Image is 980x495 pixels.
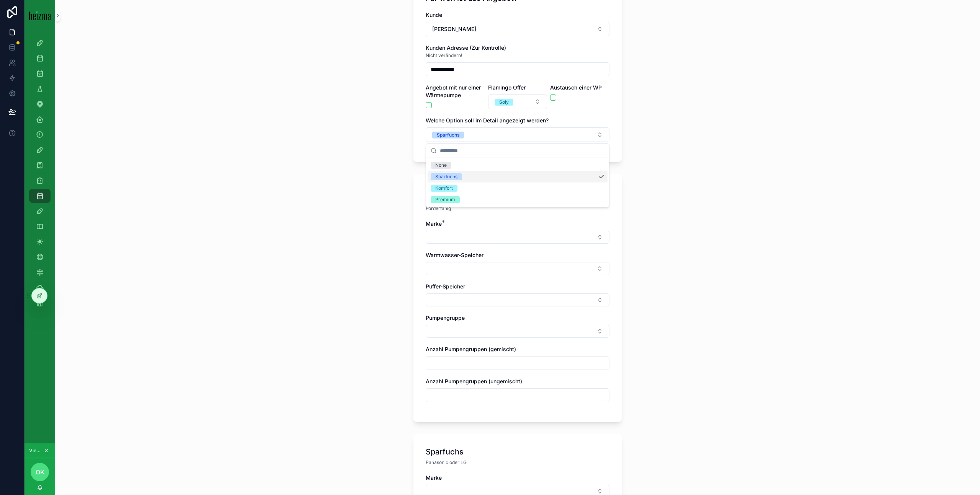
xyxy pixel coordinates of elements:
[426,325,609,338] button: Select Button
[550,84,602,91] span: Austausch einer WP
[488,94,547,109] button: Select Button
[426,52,462,59] span: Nicht verändern!
[432,25,476,33] span: [PERSON_NAME]
[36,467,44,477] span: OK
[426,158,609,207] div: Suggestions
[426,44,506,51] span: Kunden Adresse (Zur Kontrolle)
[426,474,442,481] span: Marke
[426,252,483,258] span: Warmwasser-Speicher
[488,84,526,91] span: Flamingo Offer
[426,314,465,321] span: Pumpengruppe
[426,459,467,466] span: Panasonic oder LG
[499,99,509,106] div: Soly
[426,283,465,290] span: Puffer-Speicher
[426,11,442,18] span: Kunde
[426,293,609,306] button: Select Button
[426,127,609,142] button: Select Button
[426,22,609,36] button: Select Button
[426,446,464,457] h1: Sparfuchs
[426,220,442,227] span: Marke
[426,84,481,98] span: Angebot mit nur einer Wärmepumpe
[24,31,55,320] div: scrollable content
[426,378,522,384] span: Anzahl Pumpengruppen (ungemischt)
[435,173,457,180] div: Sparfuchs
[29,10,51,20] img: App logo
[426,262,609,275] button: Select Button
[437,132,459,138] div: Sparfuchs
[435,185,453,192] div: Komfort
[426,117,549,124] span: Welche Option soll im Detail angezeigt werden?
[435,196,455,203] div: Premium
[435,162,447,169] div: None
[426,346,516,352] span: Anzahl Pumpengruppen (gemischt)
[29,448,42,454] span: Viewing as [PERSON_NAME]
[426,231,609,244] button: Select Button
